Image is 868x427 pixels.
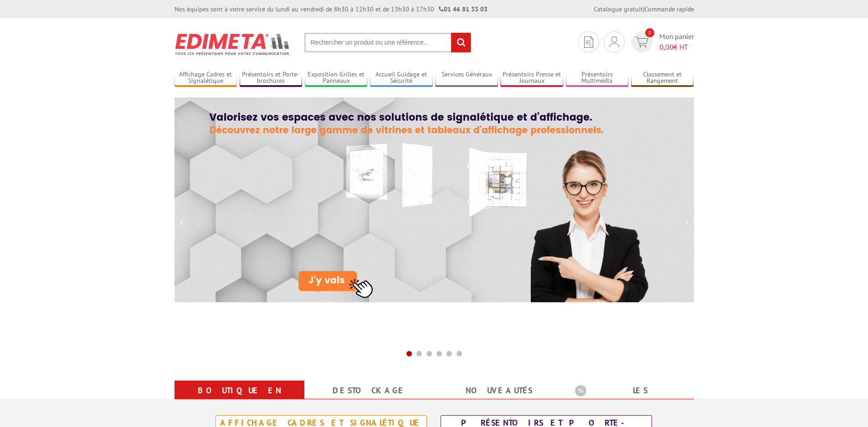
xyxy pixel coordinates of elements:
a: Présentoirs Presse et Journaux [500,71,563,86]
b: Les promotions [575,382,689,401]
a: Présentoirs Multimédia [566,71,629,86]
img: devis rapide [635,37,648,47]
a: Commande rapide [644,5,694,13]
a: Catalogue gratuit [594,5,643,13]
img: devis rapide [609,36,619,47]
span: 0,00 [659,42,673,51]
input: rechercher [451,33,471,52]
a: Destockage [315,382,423,399]
a: nouveautés [445,382,553,399]
a: Exposition Grilles et Panneaux [305,71,368,86]
img: Présentoir, panneau, stand - Edimeta - PLV, affichage, mobilier bureau, entreprise [175,27,291,61]
a: Boutique en ligne [185,382,293,415]
a: Les promotions [575,382,683,415]
a: Affichage Cadres et Signalétique [175,71,237,86]
a: Présentoirs et Porte-brochures [240,71,303,86]
div: Nos équipes sont à votre service du lundi au vendredi de 8h30 à 12h30 et de 13h30 à 17h30 [175,5,488,14]
a: Accueil Guidage et Sécurité [370,71,433,86]
span: Mon panier [659,31,694,52]
a: Classement et Rangement [631,71,694,86]
strong: 01 46 81 33 03 [439,5,488,13]
div: | [594,5,694,14]
span: 0 [645,28,654,37]
span: € HT [659,42,694,52]
a: devis rapide 0 Mon panier 0,00€ HT [629,31,694,52]
img: devis rapide [584,36,593,48]
a: Services Généraux [435,71,498,86]
input: Rechercher un produit ou une référence... [304,33,471,52]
